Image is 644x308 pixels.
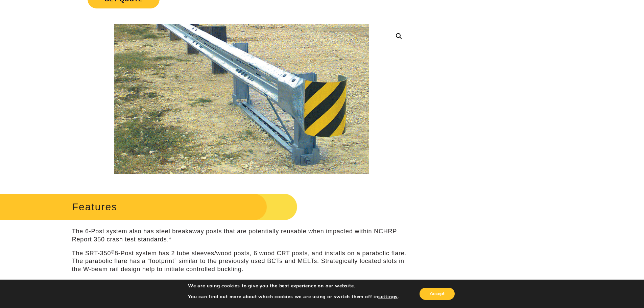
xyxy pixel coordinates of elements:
[72,250,411,273] p: The SRT-350 8-Post system has 2 tube sleeves/wood posts, 6 wood CRT posts, and installs on a para...
[188,283,399,289] p: We are using cookies to give you the best experience on our website.
[378,294,398,300] button: settings
[188,294,399,300] p: You can find out more about which cookies we are using or switch them off in .
[420,288,455,300] button: Accept
[111,250,115,255] sup: ®
[72,228,411,243] p: The 6-Post system also has steel breakaway posts that are potentially reusable when impacted with...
